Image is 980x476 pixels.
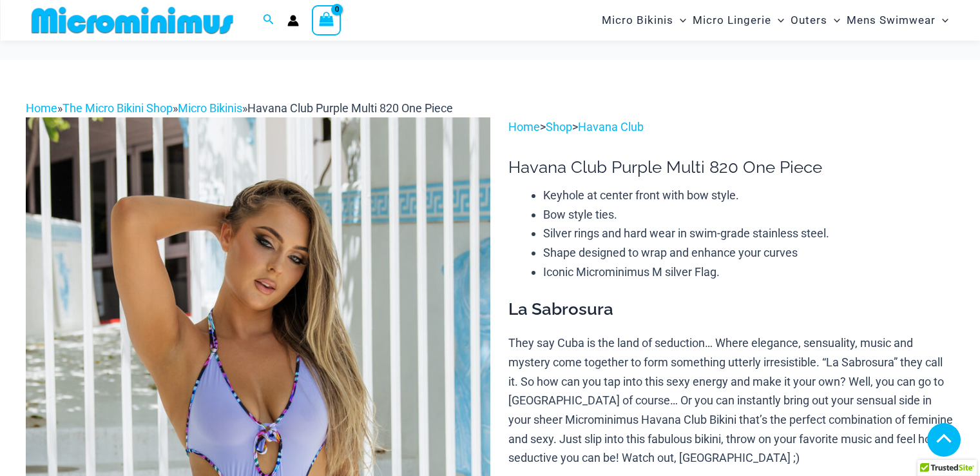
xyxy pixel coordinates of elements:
span: Menu Toggle [827,4,840,37]
a: View Shopping Cart, empty [312,5,341,35]
h1: Havana Club Purple Multi 820 One Piece [508,157,954,177]
span: Micro Bikinis [602,4,673,37]
p: They say Cuba is the land of seduction… Where elegance, sensuality, music and mystery come togeth... [508,333,954,468]
li: Silver rings and hard wear in swim-grade stainless steel. [543,224,954,243]
p: > > [508,117,954,137]
a: The Micro Bikini Shop [62,101,173,115]
li: Keyhole at center front with bow style. [543,186,954,205]
a: Micro LingerieMenu ToggleMenu Toggle [689,4,787,37]
a: Havana Club [578,120,644,134]
a: OutersMenu ToggleMenu Toggle [787,4,843,37]
span: » » » [26,101,453,115]
li: Iconic Microminimus M silver Flag. [543,263,954,282]
a: Micro Bikinis [178,101,242,115]
span: Havana Club Purple Multi 820 One Piece [247,101,453,115]
span: Menu Toggle [936,4,948,37]
a: Micro BikinisMenu ToggleMenu Toggle [599,4,689,37]
span: Outers [791,4,827,37]
a: Home [508,120,540,134]
a: Shop [546,120,572,134]
a: Mens SwimwearMenu ToggleMenu Toggle [843,4,952,37]
span: Menu Toggle [673,4,686,37]
nav: Site Navigation [597,2,954,39]
span: Mens Swimwear [847,4,936,37]
img: MM SHOP LOGO FLAT [26,6,238,35]
a: Account icon link [287,15,299,26]
li: Bow style ties. [543,205,954,224]
span: Menu Toggle [771,4,784,37]
span: Micro Lingerie [693,4,771,37]
a: Search icon link [263,12,274,28]
h3: La Sabrosura [508,299,954,321]
li: Shape designed to wrap and enhance your curves [543,243,954,263]
a: Home [26,101,57,115]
